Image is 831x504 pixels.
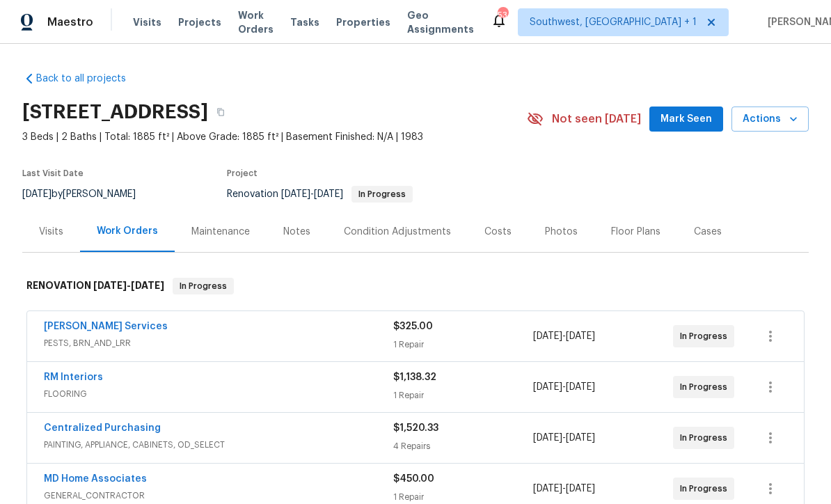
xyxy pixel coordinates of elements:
[22,105,208,119] h2: [STREET_ADDRESS]
[484,225,512,239] div: Costs
[393,490,533,504] div: 1 Repair
[22,169,84,178] span: Last Visit Date
[44,474,147,484] a: MD Home Associates
[545,225,578,239] div: Photos
[743,111,798,128] span: Actions
[227,169,258,178] span: Project
[566,382,595,392] span: [DATE]
[208,100,233,125] button: Copy Address
[227,189,413,199] span: Renovation
[238,8,274,36] span: Work Orders
[22,189,52,199] span: [DATE]
[93,281,164,290] span: -
[44,372,103,382] a: RM Interiors
[694,225,722,239] div: Cases
[22,264,809,308] div: RENOVATION [DATE]-[DATE]In Progress
[393,322,433,331] span: $325.00
[174,279,232,293] span: In Progress
[393,474,434,484] span: $450.00
[336,15,390,29] span: Properties
[533,329,595,343] span: -
[660,111,712,128] span: Mark Seen
[290,17,319,27] span: Tasks
[393,423,438,433] span: $1,520.33
[566,484,595,494] span: [DATE]
[611,225,660,239] div: Floor Plans
[353,190,411,198] span: In Progress
[44,387,393,401] span: FLOORING
[393,388,533,402] div: 1 Repair
[26,278,164,294] h6: RENOVATION
[566,433,595,443] span: [DATE]
[314,189,343,199] span: [DATE]
[533,484,562,494] span: [DATE]
[680,380,733,394] span: In Progress
[533,380,595,394] span: -
[97,224,158,238] div: Work Orders
[533,433,562,443] span: [DATE]
[133,15,161,29] span: Visits
[44,322,168,331] a: [PERSON_NAME] Services
[22,130,527,144] span: 3 Beds | 2 Baths | Total: 1885 ft² | Above Grade: 1885 ft² | Basement Finished: N/A | 1983
[283,225,310,239] div: Notes
[22,72,156,86] a: Back to all projects
[731,107,809,132] button: Actions
[178,15,221,29] span: Projects
[44,423,161,433] a: Centralized Purchasing
[533,382,562,392] span: [DATE]
[680,482,733,496] span: In Progress
[533,331,562,341] span: [DATE]
[344,225,451,239] div: Condition Adjustments
[566,331,595,341] span: [DATE]
[281,189,343,199] span: -
[44,336,393,350] span: PESTS, BRN_AND_LRR
[680,431,733,445] span: In Progress
[533,431,595,445] span: -
[44,489,393,503] span: GENERAL_CONTRACTOR
[191,225,250,239] div: Maintenance
[22,186,152,203] div: by [PERSON_NAME]
[47,15,93,29] span: Maestro
[407,8,474,36] span: Geo Assignments
[131,281,164,290] span: [DATE]
[649,107,723,132] button: Mark Seen
[533,482,595,496] span: -
[281,189,310,199] span: [DATE]
[393,439,533,453] div: 4 Repairs
[680,329,733,343] span: In Progress
[552,112,641,126] span: Not seen [DATE]
[44,438,393,452] span: PAINTING, APPLIANCE, CABINETS, OD_SELECT
[393,372,436,382] span: $1,138.32
[93,281,127,290] span: [DATE]
[393,338,533,352] div: 1 Repair
[498,8,507,22] div: 53
[39,225,63,239] div: Visits
[530,15,697,29] span: Southwest, [GEOGRAPHIC_DATA] + 1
